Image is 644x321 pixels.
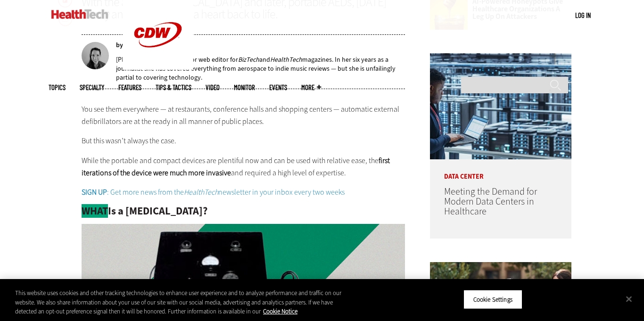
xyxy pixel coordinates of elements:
[263,307,297,315] a: More information about your privacy
[269,84,287,91] a: Events
[156,84,191,91] a: Tips & Tactics
[575,10,591,20] div: User menu
[575,11,591,19] a: Log in
[80,84,104,91] span: Specialty
[619,288,639,309] button: Close
[82,187,345,197] a: SIGN UP: Get more news from theHealthTechnewsletter in your inbox every two weeks
[82,155,405,179] p: While the portable and compact devices are plentiful now and can be used with relative ease, the ...
[82,206,405,216] h2: Is a [MEDICAL_DATA]?
[234,84,255,91] a: MonITor
[82,135,405,147] p: But this wasn’t always the case.
[82,103,405,127] p: You see them everywhere — at restaurants, conference halls and shopping centers — automatic exter...
[430,53,571,159] img: engineer with laptop overlooking data center
[51,9,108,19] img: Home
[184,187,218,197] em: HealthTech
[123,62,193,72] a: CDW
[301,84,321,91] span: More
[82,156,390,178] strong: first iterations of the device were much more invasive
[463,289,522,309] button: Cookie Settings
[82,187,107,197] strong: SIGN UP
[82,204,108,218] span: WHAT
[430,159,571,180] p: Data Center
[206,84,220,91] a: Video
[444,185,537,218] a: Meeting the Demand for Modern Data Centers in Healthcare
[49,84,66,91] span: Topics
[15,288,354,316] div: This website uses cookies and other tracking technologies to enhance user experience and to analy...
[118,84,141,91] a: Features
